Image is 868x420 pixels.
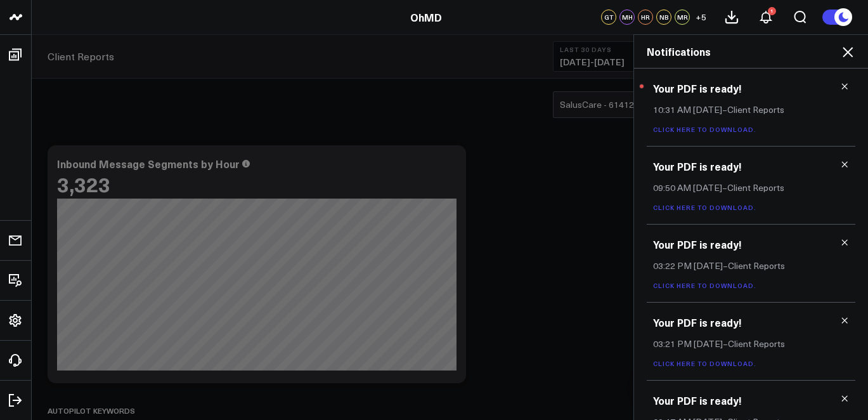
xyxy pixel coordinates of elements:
[653,359,756,368] a: Click here to download.
[653,281,756,290] a: Click here to download.
[619,10,635,25] div: MH
[653,315,849,329] h3: Your PDF is ready!
[696,13,706,22] span: + 5
[653,159,849,173] h3: Your PDF is ready!
[653,81,849,95] h3: Your PDF is ready!
[768,7,776,15] div: 1
[638,10,653,25] div: HR
[722,103,784,115] span: – Client Reports
[653,338,723,350] span: 03:21 PM [DATE]
[675,10,690,25] div: MR
[647,44,855,58] h2: Notifications
[653,393,849,407] h3: Your PDF is ready!
[723,259,785,272] span: – Client Reports
[653,103,722,115] span: 10:31 AM [DATE]
[601,10,616,25] div: GT
[653,181,722,194] span: 09:50 AM [DATE]
[653,237,849,251] h3: Your PDF is ready!
[656,10,671,25] div: NB
[410,10,442,24] a: OhMD
[722,181,784,194] span: – Client Reports
[653,259,723,272] span: 03:22 PM [DATE]
[723,338,785,350] span: – Client Reports
[693,10,708,25] button: +5
[653,125,756,134] a: Click here to download.
[653,203,756,212] a: Click here to download.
